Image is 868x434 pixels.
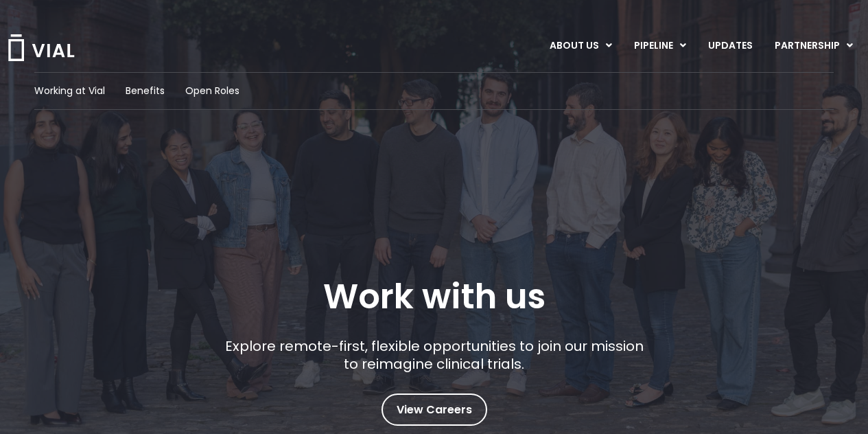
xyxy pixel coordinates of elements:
a: UPDATES [697,34,763,58]
a: PIPELINEMenu Toggle [623,34,696,58]
img: Vial Logo [7,34,75,61]
a: Open Roles [185,84,239,98]
a: PARTNERSHIPMenu Toggle [764,34,864,58]
a: View Careers [382,393,487,426]
a: ABOUT USMenu Toggle [539,34,622,58]
p: Explore remote-first, flexible opportunities to join our mission to reimagine clinical trials. [220,337,648,373]
a: Working at Vial [34,84,105,98]
h1: Work with us [323,277,546,317]
a: Benefits [126,84,165,98]
span: View Careers [397,401,472,419]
